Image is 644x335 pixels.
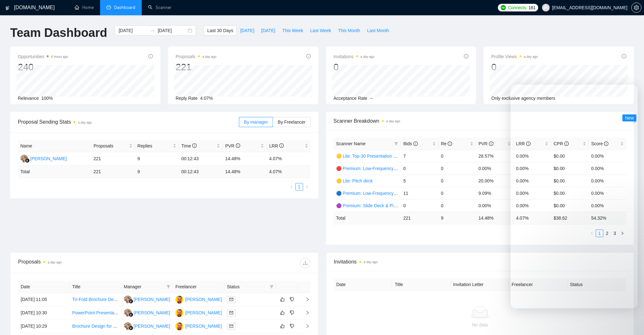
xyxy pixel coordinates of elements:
[336,191,422,196] a: 🔵 Premium: Low-Frequency Presentations
[290,324,294,329] span: dislike
[18,306,70,320] td: [DATE] 10:30
[438,187,476,199] td: 0
[413,141,418,146] span: info-circle
[223,166,267,178] td: 14.48 %
[279,296,286,303] button: like
[288,296,296,303] button: dislike
[18,140,91,152] th: Name
[261,27,275,34] span: [DATE]
[631,3,641,13] button: setting
[72,297,122,302] a: Tri-Fold Brochure Design
[91,152,135,166] td: 221
[202,55,216,58] time: a day ago
[489,141,493,146] span: info-circle
[175,297,222,302] a: JN[PERSON_NAME]
[363,25,392,36] button: Last Month
[124,322,132,330] img: VZ
[451,278,509,291] th: Invitation Letter
[370,96,373,101] span: --
[175,323,222,328] a: JN[PERSON_NAME]
[176,96,198,101] span: Reply Rate
[129,312,133,317] img: gigradar-bm.png
[282,27,303,34] span: This Week
[185,323,222,330] div: [PERSON_NAME]
[335,25,363,36] button: This Month
[204,25,237,36] button: Last 30 Days
[18,281,70,293] th: Date
[394,142,398,146] span: filter
[524,55,538,58] time: a day ago
[75,5,94,10] a: homeHome
[508,4,527,11] span: Connects:
[18,258,164,268] div: Proposals
[279,25,307,36] button: This Week
[303,183,311,191] li: Next Page
[401,187,438,199] td: 11
[491,96,555,101] span: Only exclusive agency members
[70,293,121,306] td: Tri-Fold Brochure Design
[386,120,400,123] time: a day ago
[229,324,233,328] span: mail
[267,166,310,178] td: 4.07 %
[305,185,309,189] span: right
[339,321,621,328] div: No data
[225,143,240,148] span: PVR
[134,309,170,316] div: [PERSON_NAME]
[310,27,331,34] span: Last Week
[438,199,476,212] td: 0
[175,310,222,315] a: JN[PERSON_NAME]
[181,143,197,148] span: Time
[70,281,121,293] th: Title
[148,54,153,58] span: info-circle
[258,25,279,36] button: [DATE]
[207,27,233,34] span: Last 30 Days
[119,27,147,34] input: Start date
[288,183,295,191] button: left
[148,5,172,10] a: searchScanner
[441,141,452,146] span: Re
[124,323,170,328] a: VZ[PERSON_NAME]
[175,296,183,304] img: JN
[622,54,626,58] span: info-circle
[306,54,311,58] span: info-circle
[150,28,155,33] span: to
[18,320,70,333] td: [DATE] 10:29
[438,162,476,174] td: 0
[336,203,409,208] a: 🟣 Premium: Slide Deck & Pitchbook
[392,278,451,291] th: Title
[270,285,274,289] span: filter
[622,313,638,329] iframe: To enrich screen reader interactions, please activate Accessibility in Grammarly extension settings
[401,162,438,174] td: 0
[176,61,216,73] div: 221
[175,309,183,317] img: JN
[632,5,641,10] span: setting
[20,155,28,163] img: VZ
[511,85,638,308] iframe: To enrich screen reader interactions, please activate Accessibility in Grammarly extension settings
[401,199,438,212] td: 0
[70,320,121,333] td: Brochure Design for Dental Laboratory
[301,260,310,265] span: download
[30,155,67,162] div: [PERSON_NAME]
[544,5,548,10] span: user
[476,174,513,187] td: 20.00%
[18,293,70,306] td: [DATE] 11:05
[464,54,468,58] span: info-circle
[124,297,170,302] a: VZ[PERSON_NAME]
[72,310,254,315] a: PowerPoint Presentation Review for Pre-Seed Presentation for Outdoor Furniture & Solution
[129,299,133,304] img: gigradar-bm.png
[134,323,170,330] div: [PERSON_NAME]
[124,296,132,304] img: VZ
[135,152,179,166] td: 9
[244,120,268,125] span: By manager
[229,297,233,301] span: mail
[10,25,107,40] h1: Team Dashboard
[300,297,310,302] span: right
[134,296,170,303] div: [PERSON_NAME]
[300,324,310,328] span: right
[303,183,311,191] button: right
[18,53,68,60] span: Opportunities
[334,53,375,60] span: Invitations
[179,166,223,178] td: 00:12:43
[158,27,186,34] input: End date
[91,140,135,152] th: Proposals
